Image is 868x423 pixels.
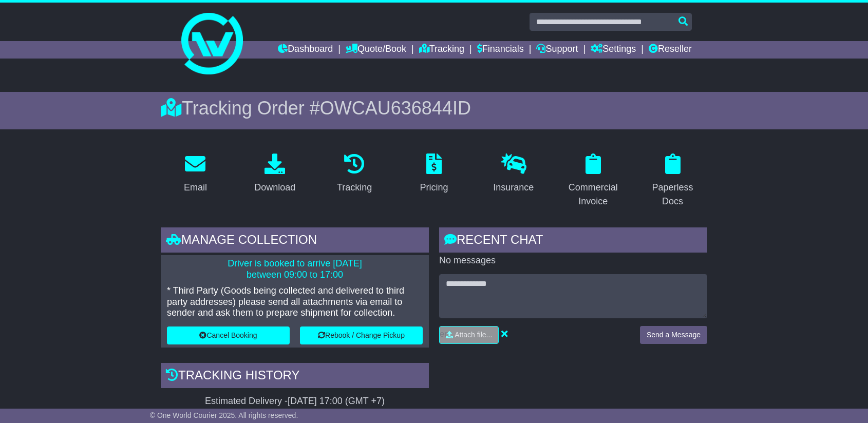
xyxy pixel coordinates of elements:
[536,41,578,59] a: Support
[184,181,207,195] div: Email
[420,181,448,195] div: Pricing
[591,41,636,59] a: Settings
[150,411,298,419] span: © One World Courier 2025. All rights reserved.
[161,396,429,407] div: Estimated Delivery -
[161,227,429,255] div: Manage collection
[640,326,707,344] button: Send a Message
[486,150,540,198] a: Insurance
[330,150,379,198] a: Tracking
[645,181,701,208] div: Paperless Docs
[413,150,455,198] a: Pricing
[288,396,385,407] div: [DATE] 17:00 (GMT +7)
[320,98,471,119] span: OWCAU636844ID
[248,150,302,198] a: Download
[337,181,372,195] div: Tracking
[565,181,621,208] div: Commercial Invoice
[161,363,429,391] div: Tracking history
[419,41,464,59] a: Tracking
[439,227,707,255] div: RECENT CHAT
[177,150,214,198] a: Email
[558,150,628,212] a: Commercial Invoice
[278,41,333,59] a: Dashboard
[493,181,534,195] div: Insurance
[161,97,707,119] div: Tracking Order #
[167,285,423,319] p: * Third Party (Goods being collected and delivered to third party addresses) please send all atta...
[167,258,423,280] p: Driver is booked to arrive [DATE] between 09:00 to 17:00
[254,181,295,195] div: Download
[638,150,707,212] a: Paperless Docs
[346,41,406,59] a: Quote/Book
[439,255,707,266] p: No messages
[477,41,524,59] a: Financials
[300,326,423,344] button: Rebook / Change Pickup
[649,41,692,59] a: Reseller
[167,326,290,344] button: Cancel Booking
